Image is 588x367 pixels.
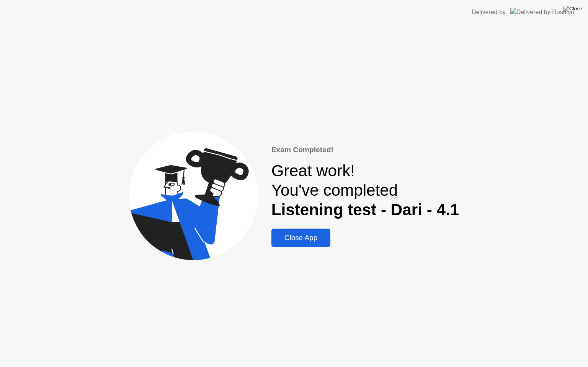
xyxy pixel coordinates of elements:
div: Exam Completed! [271,145,459,156]
div: Delivered by [472,8,506,17]
img: Delivered by Rosalyn [510,8,574,16]
div: Great work! You've completed [271,161,459,219]
img: Close [563,6,582,12]
b: Listening test - Dari - 4.1 [271,201,459,219]
button: Close App [271,229,331,247]
div: Close App [274,234,328,242]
